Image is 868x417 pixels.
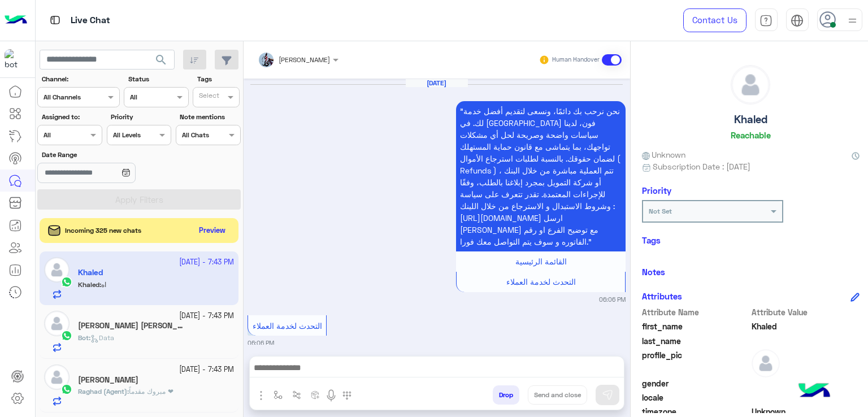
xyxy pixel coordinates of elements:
[279,55,330,64] span: [PERSON_NAME]
[248,338,274,347] small: 06:06 PM
[78,375,138,385] h5: Karim Wahid
[42,112,101,122] label: Assigned to:
[311,390,320,399] img: create order
[61,384,72,395] img: WhatsApp
[752,377,860,389] span: null
[845,14,860,28] img: profile
[791,14,804,27] img: tab
[752,306,860,318] span: Attribute Value
[128,74,188,84] label: Status
[493,385,519,405] button: Drop
[292,390,301,399] img: Trigger scenario
[406,79,468,87] h6: [DATE]
[78,321,187,331] h5: Mohamed Magdy saeed 🦁✨
[180,112,239,122] label: Note mentions
[456,101,626,251] p: 5/10/2025, 6:06 PM
[197,90,219,103] div: Select
[734,113,767,126] h5: Khaled
[44,311,70,336] img: defaultAdmin.png
[642,335,750,347] span: last_name
[111,112,170,122] label: Priority
[342,391,351,400] img: make a call
[42,150,170,160] label: Date Range
[78,333,90,342] b: :
[254,389,268,402] img: send attachment
[197,74,239,84] label: Tags
[61,330,72,341] img: WhatsApp
[460,106,620,246] span: "نحن نرحب بك دائمًا، ونسعى لتقديم أفضل خدمة لك. في [GEOGRAPHIC_DATA] فون، لدينا سياسات واضحة وصري...
[642,185,671,196] h6: Priority
[642,306,750,318] span: Attribute Name
[324,389,338,402] img: send voice note
[731,66,770,104] img: defaultAdmin.png
[642,291,682,301] h6: Attributes
[552,55,600,64] small: Human Handover
[78,387,127,396] span: Raghad (Agent)
[90,333,114,342] span: Data
[154,53,168,67] span: search
[642,377,750,389] span: gender
[147,50,175,74] button: search
[42,74,118,84] label: Channel:
[506,277,576,286] span: التحدث لخدمة العملاء
[649,207,672,215] b: Not Set
[752,349,780,377] img: defaultAdmin.png
[194,223,230,239] button: Preview
[759,14,772,27] img: tab
[274,390,283,399] img: select flow
[179,311,234,322] small: [DATE] - 7:43 PM
[268,385,287,404] button: select flow
[755,8,778,32] a: tab
[48,13,62,27] img: tab
[731,130,771,140] h6: Reachable
[642,149,686,160] span: Unknown
[602,389,613,401] img: send message
[795,372,834,411] img: hulul-logo.png
[683,8,747,32] a: Contact Us
[642,392,750,403] span: locale
[78,333,89,342] span: Bot
[642,349,750,375] span: profile_pic
[599,295,626,304] small: 06:06 PM
[44,364,70,390] img: defaultAdmin.png
[528,385,587,405] button: Send and close
[5,8,27,32] img: Logo
[642,320,750,332] span: first_name
[306,385,324,404] button: create order
[71,13,110,28] p: Live Chat
[37,189,241,210] button: Apply Filters
[642,235,860,245] h6: Tags
[5,49,25,69] img: 1403182699927242
[253,321,322,331] span: التحدث لخدمة العملاء
[653,160,750,172] span: Subscription Date : [DATE]
[752,320,860,332] span: Khaled
[752,392,860,403] span: null
[287,385,306,404] button: Trigger scenario
[179,364,234,375] small: [DATE] - 7:43 PM
[642,267,665,277] h6: Notes
[129,387,173,396] span: مبروك مقدماً ❤
[515,257,567,266] span: القائمة الرئيسية
[78,387,129,396] b: :
[65,225,141,236] span: Incoming 325 new chats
